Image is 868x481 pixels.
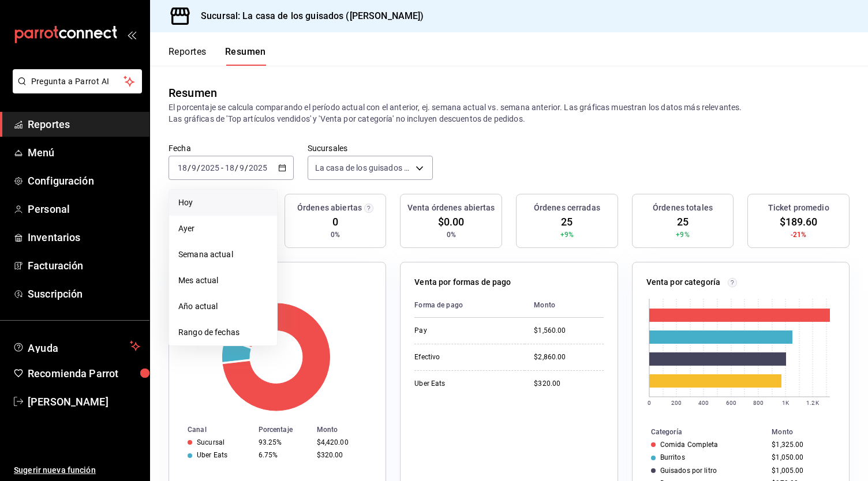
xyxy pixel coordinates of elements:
[178,275,268,287] span: Mes actual
[178,300,268,313] span: Año actual
[169,423,254,436] th: Canal
[331,230,340,240] span: 0%
[772,453,830,461] div: $1,050.00
[782,400,790,406] text: 1K
[259,451,308,459] div: 6.75%
[534,352,603,362] div: $2,860.00
[447,230,456,240] span: 0%
[197,163,200,172] span: /
[248,163,268,172] input: ----
[768,202,829,214] h3: Ticket promedio
[13,69,142,93] button: Pregunta a Parrot AI
[534,379,603,389] div: $320.00
[297,202,362,214] h3: Órdenes abiertas
[438,214,465,230] span: $0.00
[254,423,312,436] th: Porcentaje
[753,400,763,406] text: 800
[561,214,573,230] span: 25
[197,451,227,459] div: Uber Eats
[28,117,140,132] span: Reportes
[200,163,220,172] input: ----
[646,276,721,288] p: Venta por categoría
[178,326,268,339] span: Rango de fechas
[28,258,140,273] span: Facturación
[414,293,525,318] th: Forma de pago
[169,46,207,66] button: Reportes
[414,276,511,288] p: Venta por formas de pago
[28,230,140,245] span: Inventarios
[169,84,217,102] div: Resumen
[315,162,411,174] span: La casa de los guisados ([PERSON_NAME])
[28,173,140,189] span: Configuración
[660,467,717,475] div: Guisados por litro
[169,46,266,66] div: navigation tabs
[28,394,140,409] span: [PERSON_NAME]
[772,467,830,475] div: $1,005.00
[225,163,235,172] input: --
[414,379,515,389] div: Uber Eats
[245,163,248,172] span: /
[534,326,603,336] div: $1,560.00
[414,352,515,362] div: Efectivo
[235,163,238,172] span: /
[178,249,268,261] span: Semana actual
[221,163,223,172] span: -
[671,400,681,406] text: 200
[28,201,140,217] span: Personal
[177,163,188,172] input: --
[312,423,386,436] th: Monto
[127,30,136,39] button: open_drawer_menu
[8,84,142,96] a: Pregunta a Parrot AI
[169,102,850,125] p: El porcentaje se calcula comparando el período actual con el anterior, ej. semana actual vs. sema...
[317,451,368,459] div: $320.00
[767,426,849,438] th: Monto
[28,339,125,353] span: Ayuda
[317,438,368,446] div: $4,420.00
[653,202,713,214] h3: Órdenes totales
[191,163,197,172] input: --
[407,202,495,214] h3: Venta órdenes abiertas
[188,163,191,172] span: /
[725,400,736,406] text: 600
[560,230,574,240] span: +9%
[192,9,424,23] h3: Sucursal: La casa de los guisados ([PERSON_NAME])
[806,400,819,406] text: 1.2K
[225,46,266,66] button: Resumen
[676,230,689,240] span: +9%
[14,464,140,476] span: Sugerir nueva función
[660,453,685,461] div: Burritos
[197,438,225,446] div: Sucursal
[178,223,268,235] span: Ayer
[633,426,768,438] th: Categoría
[239,163,245,172] input: --
[698,400,708,406] text: 400
[332,214,338,230] span: 0
[308,144,433,152] label: Sucursales
[178,197,268,209] span: Hoy
[28,286,140,302] span: Suscripción
[28,366,140,381] span: Recomienda Parrot
[780,214,818,230] span: $189.60
[169,144,294,152] label: Fecha
[525,293,603,318] th: Monto
[772,441,830,449] div: $1,325.00
[791,230,807,240] span: -21%
[414,326,515,336] div: Pay
[660,441,719,449] div: Comida Completa
[648,400,651,406] text: 0
[28,145,140,160] span: Menú
[534,202,600,214] h3: Órdenes cerradas
[677,214,689,230] span: 25
[31,76,124,88] span: Pregunta a Parrot AI
[259,438,308,446] div: 93.25%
